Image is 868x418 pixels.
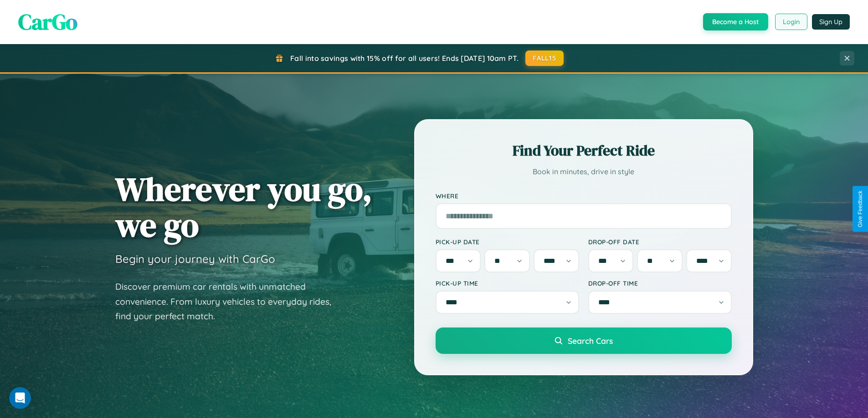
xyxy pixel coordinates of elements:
p: Book in minutes, drive in style [436,165,732,178]
button: FALL15 [525,50,564,66]
label: Where [436,192,732,200]
label: Drop-off Date [588,238,732,246]
label: Drop-off Time [588,279,732,287]
div: Give Feedback [857,191,863,227]
iframe: Intercom live chat [9,387,31,409]
h3: Begin your journey with CarGo [115,252,275,266]
span: CarGo [18,7,77,37]
label: Pick-up Date [436,238,579,246]
span: Search Cars [568,336,613,346]
h2: Find Your Perfect Ride [436,141,732,161]
label: Pick-up Time [436,279,579,287]
h1: Wherever you go, we go [115,171,372,243]
button: Sign Up [812,14,850,30]
span: Fall into savings with 15% off for all users! Ends [DATE] 10am PT. [290,54,519,63]
button: Login [775,14,807,30]
button: Become a Host [703,13,768,30]
button: Search Cars [436,327,732,354]
p: Discover premium car rentals with unmatched convenience. From luxury vehicles to everyday rides, ... [115,279,343,324]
